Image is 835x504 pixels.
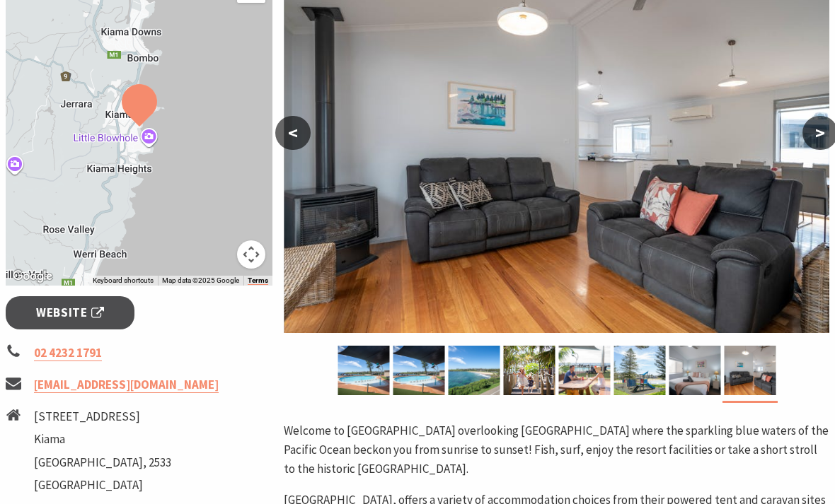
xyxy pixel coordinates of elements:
[248,277,268,286] a: Terms
[36,304,104,323] span: Website
[338,346,389,396] img: Cabins at Surf Beach Holiday Park
[34,408,171,427] li: [STREET_ADDRESS]
[34,476,171,496] li: [GEOGRAPHIC_DATA]
[93,276,154,286] button: Keyboard shortcuts
[275,117,311,151] button: <
[237,241,265,269] button: Map camera controls
[9,268,56,286] a: Click to see this area on Google Maps
[34,346,102,362] a: 02 4232 1791
[162,277,239,285] span: Map data ©2025 Google
[34,430,171,450] li: Kiama
[724,346,776,396] img: 3 bedroom cabin
[669,346,720,396] img: Main bedroom
[284,422,829,480] p: Welcome to [GEOGRAPHIC_DATA] overlooking [GEOGRAPHIC_DATA] where the sparkling blue waters of the...
[34,454,171,473] li: [GEOGRAPHIC_DATA], 2533
[448,346,500,396] img: Ocean view
[393,346,444,396] img: Surf Beach Pool
[503,346,555,396] img: Boardwalk
[9,268,56,286] img: Google
[558,346,610,396] img: Outdoor eating area poolside
[34,377,219,394] a: [EMAIL_ADDRESS][DOMAIN_NAME]
[614,346,665,396] img: Playground
[6,297,134,330] a: Website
